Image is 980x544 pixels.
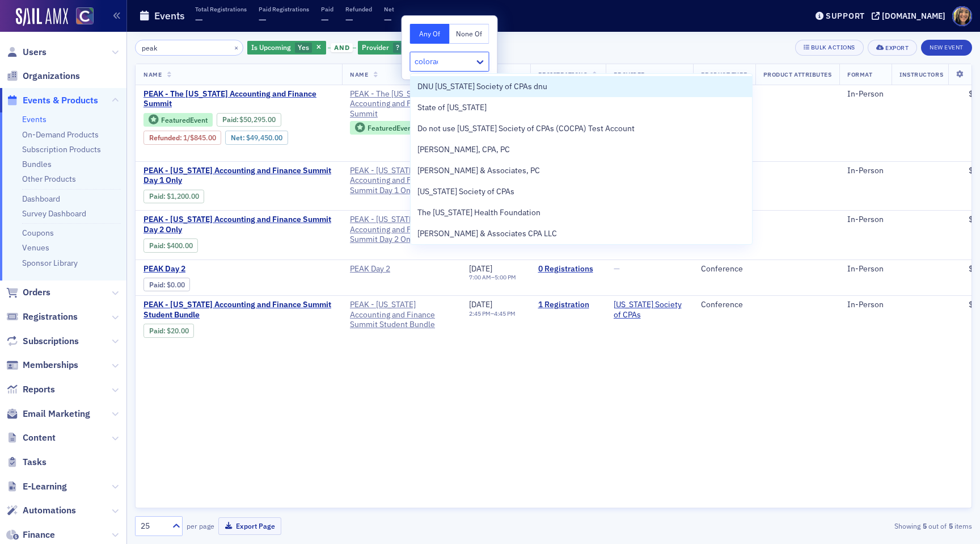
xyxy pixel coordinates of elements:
a: Paid [149,327,163,335]
div: – [469,274,516,281]
div: In-Person [847,264,884,274]
span: — [195,13,203,26]
span: Tasks [23,456,47,468]
a: E-Learning [6,480,67,493]
span: Do not use [US_STATE] Society of CPAs (COCPA) Test Account [417,123,635,135]
p: Refunded [345,5,372,13]
p: Total Registrations [195,5,247,13]
a: Subscriptions [6,335,79,348]
span: PEAK - The Colorado Accounting and Finance Summit [143,89,334,109]
div: Paid: 6 - $120000 [143,190,204,203]
div: Featured Event [161,117,208,123]
span: Users [23,46,47,58]
span: Format [847,70,872,78]
a: PEAK - [US_STATE] Accounting and Finance Summit Student Bundle [143,300,334,320]
a: Paid [222,115,236,124]
p: Net [384,5,394,13]
time: 2:45 PM [469,309,491,317]
img: SailAMX [76,7,94,25]
a: Coupons [22,228,54,238]
button: [DOMAIN_NAME] [872,12,949,20]
span: Product Attributes [763,70,831,78]
span: : [222,115,240,124]
button: Export [868,40,917,56]
input: Search… [135,40,243,56]
span: Product Type [701,70,747,78]
span: Finance [23,529,55,541]
a: Content [6,432,56,444]
span: : [149,241,167,250]
span: Colorado Society of CPAs [614,300,685,320]
div: Showing out of items [701,521,972,531]
a: New Event [921,41,972,52]
div: [DOMAIN_NAME] [882,11,945,21]
time: 7:00 AM [469,273,491,281]
button: Any Of [410,24,450,44]
a: Organizations [6,70,80,82]
span: [DATE] [469,299,492,309]
span: E-Learning [23,480,67,493]
span: Content [23,432,56,444]
span: : [149,133,183,142]
span: PEAK - The Colorado Accounting and Finance Summit [350,89,453,119]
a: Venues [22,242,49,253]
a: PEAK - [US_STATE] Accounting and Finance Summit Day 1 Only [143,166,334,186]
a: PEAK - The [US_STATE] Accounting and Finance Summit [143,89,334,109]
span: ? [396,43,399,52]
div: – [469,310,516,317]
a: PEAK - The [US_STATE] Accounting and Finance Summit [350,89,453,119]
div: Paid: 4 - $40000 [143,238,198,252]
span: Provider [362,43,389,52]
span: Organizations [23,70,80,82]
div: Paid: 2 - $2000 [143,324,194,337]
a: Dashboard [22,194,60,204]
span: $0.00 [167,281,185,289]
a: Paid [149,281,163,289]
div: In-Person [847,166,884,176]
div: Conference [701,300,747,310]
a: Events [22,114,47,124]
div: Bulk Actions [811,44,855,51]
div: In-Person [847,89,884,99]
a: Refunded [149,133,180,142]
span: — [321,13,329,26]
span: and [331,43,353,52]
a: Events & Products [6,94,98,107]
div: In-Person [847,215,884,225]
a: PEAK - [US_STATE] Accounting and Finance Summit Student Bundle [350,300,453,330]
div: Conference [701,264,747,274]
a: Paid [149,192,163,200]
a: View Homepage [68,7,94,27]
time: 5:00 PM [495,273,516,281]
span: Events & Products [23,94,98,107]
span: Yes [298,43,309,52]
p: Paid Registrations [259,5,309,13]
a: Memberships [6,359,78,371]
time: 4:45 PM [494,309,516,317]
button: and [328,43,356,52]
span: The [US_STATE] Health Foundation [417,207,540,219]
a: PEAK - [US_STATE] Accounting and Finance Summit Day 2 Only [350,215,453,245]
h1: Events [154,9,185,23]
span: Registrations [23,311,78,323]
span: Name [350,70,368,78]
span: State of [US_STATE] [417,102,487,114]
div: Featured Event [367,125,414,131]
a: Subscription Products [22,144,101,154]
div: Featured Event [350,121,419,135]
span: $400.00 [167,241,193,250]
button: None Of [450,24,489,44]
strong: 5 [947,521,954,531]
span: PEAK - Colorado Accounting and Finance Summit Day 1 Only [143,166,334,186]
span: — [345,13,353,26]
span: $845.00 [190,133,216,142]
span: PEAK - Colorado Accounting and Finance Summit Student Bundle [143,300,334,320]
span: — [259,13,267,26]
a: PEAK - [US_STATE] Accounting and Finance Summit Day 2 Only [143,215,334,235]
span: PEAK - Colorado Accounting and Finance Summit Day 1 Only [350,166,453,196]
span: $20.00 [167,327,189,335]
a: Tasks [6,456,47,468]
span: [DATE] [469,263,492,274]
span: PEAK - Colorado Accounting and Finance Summit Day 2 Only [143,215,334,235]
span: Email Marketing [23,408,90,420]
